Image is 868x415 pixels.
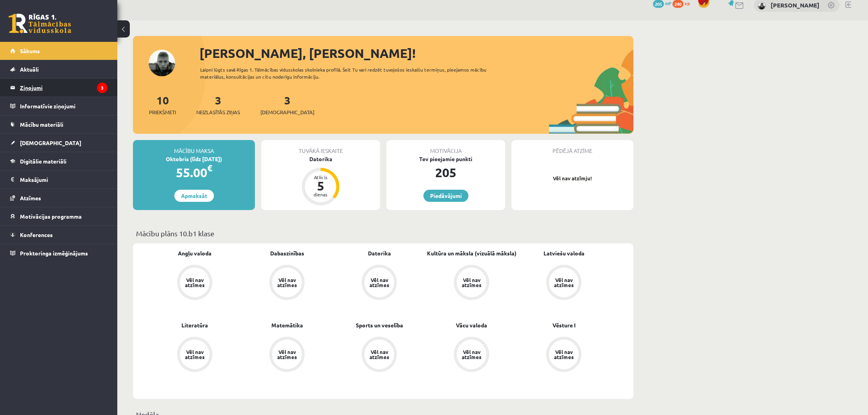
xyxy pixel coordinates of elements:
[260,108,314,116] span: [DEMOGRAPHIC_DATA]
[174,190,214,202] a: Apmaksāt
[10,244,108,262] a: Proktoringa izmēģinājums
[553,349,575,359] div: Vēl nav atzīmes
[178,249,212,257] a: Angļu valoda
[10,42,108,60] a: Sākums
[271,321,303,329] a: Matemātika
[20,213,82,220] span: Motivācijas programma
[10,207,108,225] a: Motivācijas programma
[543,249,585,257] a: Latviešu valoda
[552,321,576,329] a: Vēsture I
[10,152,108,170] a: Digitālie materiāli
[20,250,88,257] span: Proktoringa izmēģinājums
[20,139,81,146] span: [DEMOGRAPHIC_DATA]
[10,226,108,244] a: Konferences
[461,349,482,359] div: Vēl nav atzīmes
[553,277,575,287] div: Vēl nav atzīmes
[184,277,206,287] div: Vēl nav atzīmes
[196,93,240,116] a: 3Neizlasītās ziņas
[199,44,633,63] div: [PERSON_NAME], [PERSON_NAME]!
[241,337,333,374] a: Vēl nav atzīmes
[20,66,39,73] span: Aktuāli
[20,47,40,54] span: Sākums
[149,93,176,116] a: 10Priekšmeti
[181,321,208,329] a: Literatūra
[184,349,206,359] div: Vēl nav atzīmes
[758,2,766,10] img: Mārtiņš Balodis
[511,140,633,155] div: Pēdējā atzīme
[20,121,63,128] span: Mācību materiāli
[200,66,500,80] div: Laipni lūgts savā Rīgas 1. Tālmācības vidusskolas skolnieka profilā. Šeit Tu vari redzēt tuvojošo...
[20,158,66,165] span: Digitālie materiāli
[133,140,255,155] div: Mācību maksa
[356,321,403,329] a: Sports un veselība
[309,180,332,192] div: 5
[10,115,108,133] a: Mācību materiāli
[20,97,108,115] legend: Informatīvie ziņojumi
[368,249,391,257] a: Datorika
[309,175,332,180] div: Atlicis
[149,337,241,374] a: Vēl nav atzīmes
[261,155,380,163] div: Datorika
[133,163,255,182] div: 55.00
[518,265,610,302] a: Vēl nav atzīmes
[97,83,108,93] i: 3
[425,337,518,374] a: Vēl nav atzīmes
[515,174,629,182] p: Vēl nav atzīmju!
[386,155,505,163] div: Tev pieejamie punkti
[207,162,212,174] span: €
[368,349,390,359] div: Vēl nav atzīmes
[261,140,380,155] div: Tuvākā ieskaite
[309,192,332,197] div: dienas
[386,140,505,155] div: Motivācija
[196,108,240,116] span: Neizlasītās ziņas
[771,1,820,9] a: [PERSON_NAME]
[20,171,108,189] legend: Maksājumi
[427,249,516,257] a: Kultūra un māksla (vizuālā māksla)
[270,249,304,257] a: Dabaszinības
[368,277,390,287] div: Vēl nav atzīmes
[260,93,314,116] a: 3[DEMOGRAPHIC_DATA]
[518,337,610,374] a: Vēl nav atzīmes
[133,155,255,163] div: Oktobris (līdz [DATE])
[386,163,505,182] div: 205
[10,171,108,189] a: Maksājumi
[20,194,41,201] span: Atzīmes
[423,190,468,202] a: Piedāvājumi
[276,349,298,359] div: Vēl nav atzīmes
[10,134,108,152] a: [DEMOGRAPHIC_DATA]
[276,277,298,287] div: Vēl nav atzīmes
[20,79,108,97] legend: Ziņojumi
[10,189,108,207] a: Atzīmes
[149,108,176,116] span: Priekšmeti
[9,14,71,33] a: Rīgas 1. Tālmācības vidusskola
[461,277,482,287] div: Vēl nav atzīmes
[425,265,518,302] a: Vēl nav atzīmes
[136,228,630,239] p: Mācību plāns 10.b1 klase
[261,155,380,207] a: Datorika Atlicis 5 dienas
[333,337,425,374] a: Vēl nav atzīmes
[10,60,108,78] a: Aktuāli
[241,265,333,302] a: Vēl nav atzīmes
[333,265,425,302] a: Vēl nav atzīmes
[10,97,108,115] a: Informatīvie ziņojumi
[456,321,487,329] a: Vācu valoda
[10,79,108,97] a: Ziņojumi3
[20,231,53,238] span: Konferences
[149,265,241,302] a: Vēl nav atzīmes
